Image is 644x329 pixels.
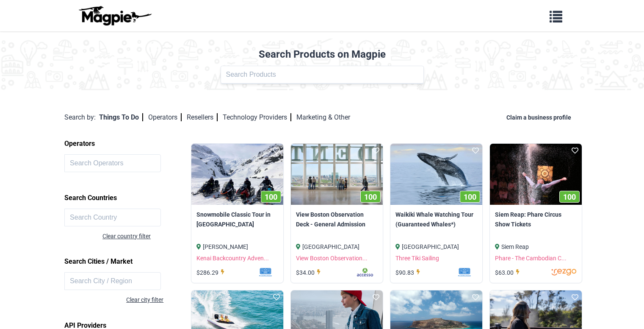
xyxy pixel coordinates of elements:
a: Snowmobile Classic Tour in [GEOGRAPHIC_DATA] [196,210,278,229]
a: View Boston Observation Deck - General Admission [296,210,378,229]
div: $34.00 [296,268,323,277]
a: Things To Do [99,113,143,121]
a: 100 [490,144,582,205]
a: 100 [390,144,482,205]
img: logo-ab69f6fb50320c5b225c76a69d11143b.png [77,6,153,26]
a: Kenai Backcountry Adven... [196,255,269,262]
a: Siem Reap: Phare Circus Show Tickets [495,210,577,229]
a: 100 [291,144,383,205]
div: $90.83 [395,268,423,277]
img: Snowmobile Classic Tour in Kenai Fjords National Park image [191,144,283,205]
a: Technology Providers [223,113,291,121]
a: Claim a business profile [506,114,575,121]
input: Search Operators [64,154,161,172]
input: Search City / Region [64,272,161,290]
span: 100 [364,192,377,201]
img: mf1jrhtrrkrdcsvakxwt.svg [232,268,278,276]
h2: Search Countries [64,191,193,205]
a: Waikiki Whale Watching Tour (Guaranteed Whales*) [395,210,477,229]
img: jnlrevnfoudwrkxojroq.svg [530,268,577,276]
div: $286.29 [196,268,227,277]
h2: Search Cities / Market [64,254,193,269]
div: Siem Reap [495,242,577,251]
h2: Operators [64,137,193,151]
div: $63.00 [495,268,522,277]
span: 100 [464,192,476,201]
input: Search Country [64,209,161,226]
input: Search Products [221,66,424,84]
img: mf1jrhtrrkrdcsvakxwt.svg [431,268,477,276]
a: Phare - The Cambodian C... [495,255,567,262]
div: Clear country filter [102,231,193,241]
div: Search by: [64,112,96,123]
div: Clear city filter [64,295,163,304]
img: Siem Reap: Phare Circus Show Tickets image [490,144,582,205]
a: Marketing & Other [296,113,350,121]
h2: Search Products on Magpie [5,48,639,61]
a: Resellers [187,113,218,121]
div: [GEOGRAPHIC_DATA] [296,242,378,251]
a: Three Tiki Sailing [395,255,439,262]
img: Waikiki Whale Watching Tour (Guaranteed Whales*) image [390,144,482,205]
span: 100 [265,192,277,201]
img: View Boston Observation Deck - General Admission image [291,144,383,205]
a: Operators [148,113,182,121]
div: [PERSON_NAME] [196,242,278,251]
img: rfmmbjnnyrazl4oou2zc.svg [331,268,378,276]
a: View Boston Observation... [296,255,368,262]
a: 100 [191,144,283,205]
div: [GEOGRAPHIC_DATA] [395,242,477,251]
span: 100 [563,192,576,201]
